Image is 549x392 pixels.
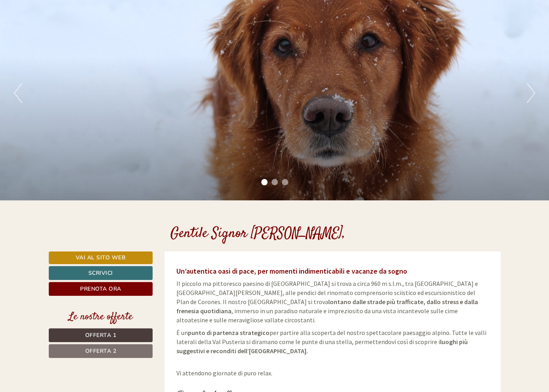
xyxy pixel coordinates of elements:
div: Le nostre offerte [49,310,153,324]
a: Vai al sito web [49,251,153,264]
span: Il piccolo ma pittoresco paesino di [GEOGRAPHIC_DATA] si trova a circa 960 m s.l.m., tra [GEOGRAP... [176,280,478,323]
span: Vi attendono giornate di puro relax. [176,360,272,377]
div: giovedì [140,6,172,19]
strong: punto di partenza strategico [188,329,270,337]
a: Prenota ora [49,282,153,296]
strong: lontano dalle strade più trafficate, dallo stress e dalla frenesia quotidiana [176,298,478,315]
h1: Gentile Signor [PERSON_NAME], [170,226,345,242]
button: Next [527,83,535,103]
span: Offerta 2 [85,347,117,355]
span: Offerta 1 [85,331,117,339]
button: Invia [272,209,313,223]
button: Previous [14,83,22,103]
div: Buon giorno, come possiamo aiutarla? [192,21,306,46]
span: È un per partire alla scoperta del nostro spettacolare paesaggio alpino. Tutte le valli laterali ... [176,329,486,355]
a: Scrivici [49,266,153,280]
span: Un’autentica oasi di pace, per momenti indimenticabili e vacanze da sogno [176,266,407,276]
div: Lei [196,23,300,29]
small: 23:05 [196,38,300,44]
